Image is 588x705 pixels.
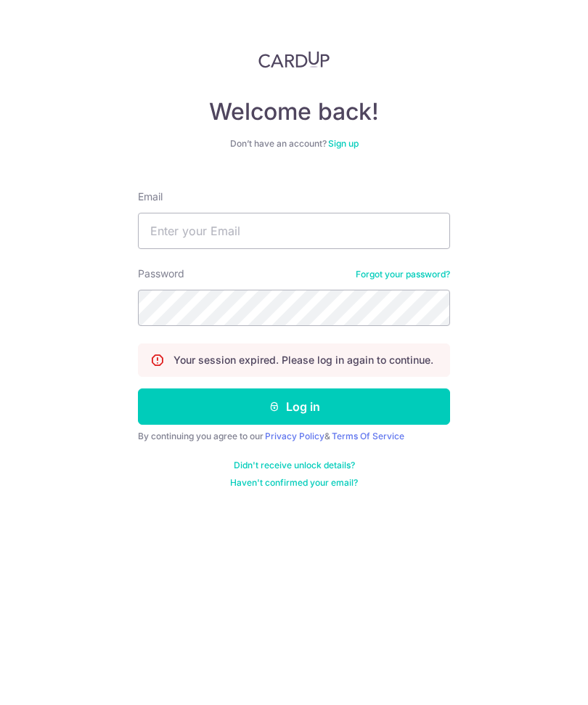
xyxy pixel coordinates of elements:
[138,431,450,442] div: By continuing you agree to our &
[138,190,163,204] label: Email
[356,269,450,280] a: Forgot your password?
[138,138,450,150] div: Don’t have an account?
[138,266,184,281] label: Password
[332,431,404,441] a: Terms Of Service
[328,138,359,149] a: Sign up
[138,97,450,126] h4: Welcome back!
[265,431,324,441] a: Privacy Policy
[173,353,433,367] p: Your session expired. Please log in again to continue.
[258,51,330,68] img: CardUp Logo
[138,213,450,249] input: Enter your Email
[138,388,450,425] button: Log in
[234,460,355,471] a: Didn't receive unlock details?
[230,477,358,489] a: Haven't confirmed your email?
